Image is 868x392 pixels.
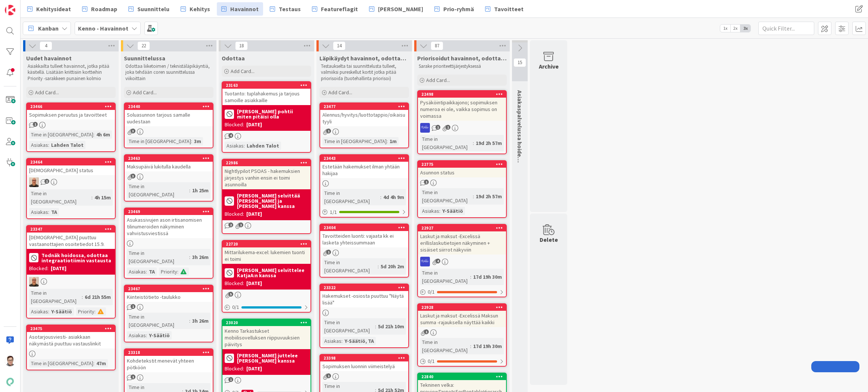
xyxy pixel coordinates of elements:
div: 22927Laskut ja maksut -Excelissä erillislaskutietojen näkyminen + sisäiset siirrot näkyviin [418,225,506,255]
span: 5 [228,292,233,297]
div: 23443 [324,156,408,161]
span: 0 / 1 [428,288,435,296]
div: 22986Nightlypilot PSOAS - hakemuksien järjestys vanhin ensin ei toimi asunnoilla [222,159,310,189]
div: 23467Kiinteistötieto -taulukko [125,285,213,302]
span: 1 [424,329,429,334]
div: [DEMOGRAPHIC_DATA] puuttuu vastaanottajien osoitetiedot 15.9. [27,233,115,249]
div: Asiakas [29,307,48,316]
img: RS [420,257,430,266]
span: : [189,186,190,195]
div: Mittarilukema-excel: lukemien tuonti ei toimi [222,247,310,264]
span: 1 [33,122,38,127]
div: 23469 [125,208,213,215]
div: 23318Kohdetekstit menevät yhteen pötköön [125,349,213,372]
div: Priority [159,268,177,276]
div: 4h 6m [94,130,112,139]
div: Maksupäivä lukitulla kaudella [125,162,213,171]
a: Prio-ryhmä [430,2,478,16]
div: Asiakas [29,141,48,149]
div: 23404 [320,224,408,231]
div: [DATE] [51,265,66,272]
span: : [341,337,343,345]
div: 23475 [30,326,115,331]
div: Archive [539,62,559,71]
div: 22986 [226,160,310,165]
div: Time in [GEOGRAPHIC_DATA] [322,318,375,335]
div: Asiakas [127,268,146,276]
div: 22927 [421,225,506,231]
span: Suunnittelu [137,4,169,13]
span: 1 [326,129,331,133]
div: 23347[DEMOGRAPHIC_DATA] puuttuu vastaanottajien osoitetiedot 15.9. [27,226,115,249]
b: [PERSON_NAME] selvittää [PERSON_NAME] ja [PERSON_NAME] kanssa [237,193,308,209]
div: Estetään hakemukset ilman yhtään hakijaa [320,162,408,178]
div: 17d 19h 30m [471,342,504,350]
div: Laskut ja maksut -Excelissä erillislaskutietojen näkyminen + sisäiset siirrot näkyviin [418,231,506,255]
div: 23347 [30,227,115,232]
div: Blocked: [225,279,244,287]
span: Priorisoidut havainnot, odottaa kehityskapaa [417,54,507,62]
span: : [470,342,471,350]
a: Tavoitteet [481,2,528,16]
div: Y-Säätiö, TA [343,337,376,345]
p: Odottaa liiketoimen / teknistäläpikäyntiä, joka tehdään coren suunnittelussa viikoittain [125,63,212,82]
div: Time in [GEOGRAPHIC_DATA] [322,137,387,145]
div: Lahden Talot [245,142,281,150]
a: 23466Sopimuksen peruutus ja tavoitteetTime in [GEOGRAPHIC_DATA]:4h 6mAsiakas:Lahden Talot [26,102,116,152]
div: [DATE] [246,121,262,129]
a: Kehitys [176,2,215,16]
span: Kehitysideat [36,4,71,13]
div: 22498Pysäköintipaikkajono; sopimuksen numeroa ei ole, vaikka sopimus on voimassa [418,91,506,121]
div: 23477 [324,104,408,109]
a: Roadmap [78,2,122,16]
a: 23404Tavoitteiden luonti: vajaata kk ei lasketa yhteissummaanTime in [GEOGRAPHIC_DATA]:5d 20h 2m [319,224,409,278]
span: 4 [40,41,52,50]
span: 1 [446,125,450,130]
div: Time in [GEOGRAPHIC_DATA] [29,359,93,367]
div: 4d 4h 9m [381,193,406,201]
a: 23475Asotarjousviesti- asiakkaan näkymästä puuttuu vastauslinkitTime in [GEOGRAPHIC_DATA]:47m [26,325,116,370]
a: [PERSON_NAME] [365,2,428,16]
div: 23467 [128,286,213,291]
div: Time in [GEOGRAPHIC_DATA] [322,258,378,275]
input: Quick Filter... [758,22,814,35]
div: 23440Soluasunnon tarjous samalle uudestaan [125,103,213,126]
div: 23440 [125,103,213,110]
div: Kiinteistötieto -taulukko [125,292,213,302]
img: SM [5,356,15,366]
div: 23477Alennus/hyvitys/luottotappio/oikaisu tyyli [320,103,408,126]
span: Add Card... [328,89,352,96]
div: Time in [GEOGRAPHIC_DATA] [29,289,82,305]
div: 19d 2h 57m [474,192,504,200]
span: 1 [326,373,331,378]
span: : [473,192,474,200]
span: : [189,253,190,261]
span: 14 [333,41,346,50]
div: Asiakas [225,142,244,150]
span: 1 [435,125,440,130]
div: 23398 [324,355,408,361]
div: 19d 2h 57m [474,139,504,147]
span: : [93,130,94,139]
span: : [439,207,440,215]
span: Odottaa [222,54,245,62]
span: Add Card... [426,77,450,83]
span: Add Card... [133,89,157,96]
div: Lahden Talot [49,141,85,149]
div: 23398Sopimuksen luonnin viimeistelyä [320,355,408,371]
div: 23322 [324,285,408,290]
span: Featureflagit [321,4,358,13]
a: 23440Soluasunnon tarjous samalle uudestaanTime in [GEOGRAPHIC_DATA]:3m [124,102,213,148]
span: Suunnittelussa [124,54,165,62]
div: 23398 [320,355,408,361]
span: 3 [131,174,135,178]
div: 17d 19h 30m [471,273,504,281]
span: 1 [424,180,429,184]
img: MK [29,177,39,187]
div: 23404Tavoitteiden luonti: vajaata kk ei lasketa yhteissummaan [320,224,408,247]
span: : [48,307,49,316]
img: avatar [5,377,15,387]
div: 3h 26m [190,253,210,261]
div: 22720 [222,241,310,247]
div: 22928 [421,305,506,310]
